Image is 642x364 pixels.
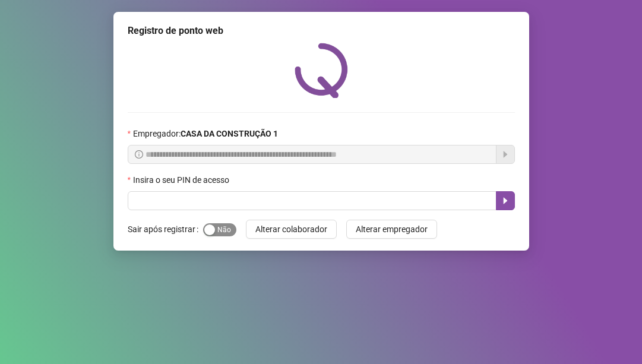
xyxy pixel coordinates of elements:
span: Alterar empregador [356,223,428,236]
img: QRPoint [295,43,348,98]
span: Alterar colaborador [255,223,327,236]
span: Empregador : [133,127,278,140]
span: caret-right [501,196,510,205]
span: info-circle [135,150,143,159]
div: Registro de ponto web [128,24,515,38]
strong: CASA DA CONSTRUÇÃO 1 [181,129,278,138]
button: Alterar empregador [346,220,437,239]
label: Insira o seu PIN de acesso [128,173,237,186]
label: Sair após registrar [128,220,203,239]
button: Alterar colaborador [246,220,337,239]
